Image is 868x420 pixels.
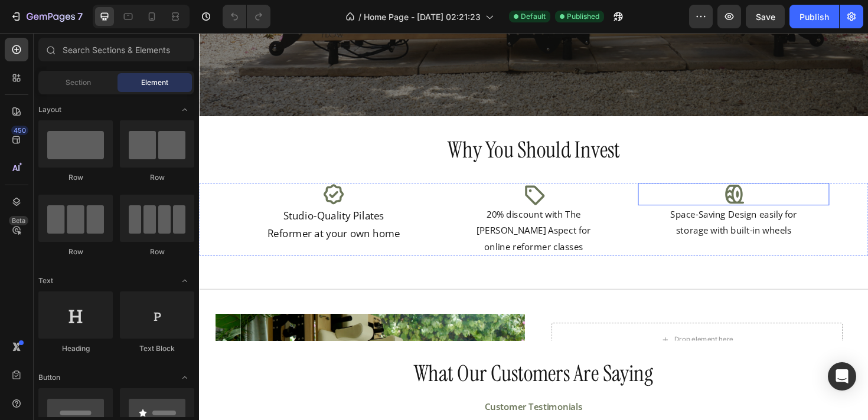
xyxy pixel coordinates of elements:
[521,11,546,22] span: Default
[77,9,83,24] p: 7
[800,11,829,23] div: Publish
[38,247,113,257] div: Row
[756,12,775,22] span: Save
[175,100,194,119] span: Toggle open
[120,247,194,257] div: Row
[5,5,88,28] button: 7
[120,343,194,354] div: Text Block
[223,5,270,28] div: Undo/Redo
[11,126,28,135] div: 450
[503,320,566,329] div: Drop element here
[38,104,61,115] span: Layout
[789,5,839,28] button: Publish
[120,172,194,183] div: Row
[38,172,113,183] div: Row
[567,11,599,22] span: Published
[141,77,168,88] span: Element
[38,372,60,383] span: Button
[175,271,194,290] span: Toggle open
[38,343,113,354] div: Heading
[175,368,194,387] span: Toggle open
[284,183,425,234] p: 20% discount with The [PERSON_NAME] Aspect for online reformer classes
[18,344,691,377] h2: What Our Customers Are Saying
[364,11,481,23] span: Home Page - [DATE] 02:21:23
[199,33,868,420] iframe: Design area
[19,388,690,405] p: Customer Testimonials
[746,5,785,28] button: Save
[38,275,53,286] span: Text
[66,77,91,88] span: Section
[495,183,637,218] p: Space-Saving Design easily for storage with built-in wheels
[9,216,28,225] div: Beta
[358,11,361,23] span: /
[38,38,194,61] input: Search Sections & Elements
[828,362,856,391] div: Open Intercom Messenger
